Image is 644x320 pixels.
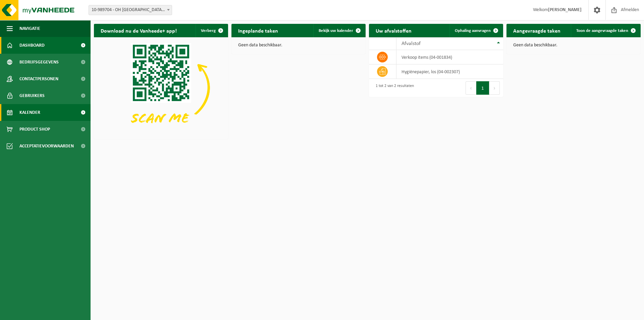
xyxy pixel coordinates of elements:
[19,20,40,37] span: Navigatie
[548,7,582,12] strong: [PERSON_NAME]
[513,43,634,48] p: Geen data beschikbaar.
[466,81,476,95] button: Previous
[89,5,172,15] span: 10-989704 - OH LEUVEN CV - LEUVEN
[313,24,365,37] a: Bekijk uw kalender
[231,24,285,37] h2: Ingeplande taken
[369,24,418,37] h2: Uw afvalstoffen
[196,24,227,37] button: Verberg
[455,29,491,33] span: Ophaling aanvragen
[19,37,45,54] span: Dashboard
[94,37,228,138] img: Download de VHEPlus App
[238,43,359,48] p: Geen data beschikbaar.
[401,41,421,46] span: Afvalstof
[19,87,45,104] span: Gebruikers
[19,54,59,71] span: Bedrijfsgegevens
[396,64,503,79] td: hygiënepapier, los (04-002307)
[449,24,502,37] a: Ophaling aanvragen
[19,138,74,154] span: Acceptatievoorwaarden
[396,50,503,64] td: verkoop items (04-001834)
[489,81,500,95] button: Next
[476,81,489,95] button: 1
[571,24,640,37] a: Toon de aangevraagde taken
[201,29,216,33] span: Verberg
[319,29,353,33] span: Bekijk uw kalender
[19,121,50,138] span: Product Shop
[372,81,414,95] div: 1 tot 2 van 2 resultaten
[89,5,172,15] span: 10-989704 - OH LEUVEN CV - LEUVEN
[506,24,567,37] h2: Aangevraagde taken
[576,29,628,33] span: Toon de aangevraagde taken
[19,71,58,87] span: Contactpersonen
[94,24,183,37] h2: Download nu de Vanheede+ app!
[19,104,40,121] span: Kalender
